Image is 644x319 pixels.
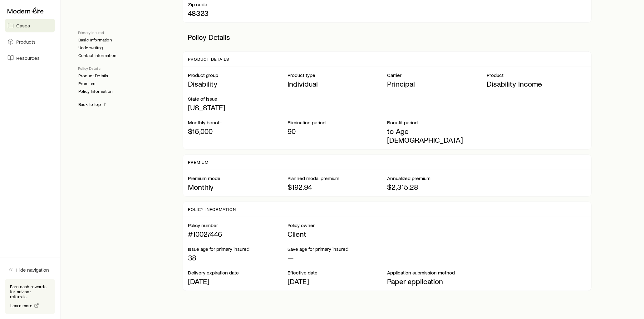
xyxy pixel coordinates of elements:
p: [DATE] [188,277,288,286]
p: [US_STATE] [188,103,288,112]
span: Products [16,39,36,45]
p: State of issue [188,96,288,102]
span: Cases [16,22,30,29]
p: Product Details [188,57,229,62]
p: Monthly [188,183,288,191]
p: Issue age for primary insured [188,246,288,252]
a: Contact Information [78,53,116,58]
p: Application submission method [387,269,487,276]
p: Benefit period [387,119,487,126]
p: Product [487,72,586,78]
p: 48323 [188,9,288,17]
p: Individual [288,79,387,88]
div: Earn cash rewards for advisor referrals.Learn more [5,279,55,314]
a: Cases [5,19,55,32]
p: Client [288,230,387,238]
p: Planned modal premium [288,175,387,181]
p: Earn cash rewards for advisor referrals. [10,284,50,299]
a: Product Details [78,73,108,79]
span: Resources [16,55,40,61]
p: Monthly benefit [188,119,288,126]
p: #10027446 [188,230,288,238]
p: 90 [288,127,387,136]
a: Back to top [78,102,107,107]
p: Save age for primary insured [288,246,387,252]
p: to Age [DEMOGRAPHIC_DATA] [387,127,487,144]
p: Premium [188,160,209,165]
a: Resources [5,51,55,65]
span: Hide navigation [16,267,49,273]
p: $2,315.28 [387,183,487,191]
p: [DATE] [288,277,387,286]
p: Product type [288,72,387,78]
p: $192.94 [288,183,387,191]
p: $15,000 [188,127,288,136]
p: Zip code [188,1,288,7]
a: Basic Information [78,37,112,43]
p: Disability [188,79,288,88]
a: Products [5,35,55,49]
p: Policy Details [183,28,592,46]
p: Carrier [387,72,487,78]
p: Policy Details [78,66,173,71]
a: Premium [78,81,96,86]
p: — [288,253,387,262]
span: Learn more [10,303,33,308]
p: Elimination period [288,119,387,126]
p: Primary Insured [78,30,173,35]
p: Premium mode [188,175,288,181]
p: Product group [188,72,288,78]
p: Annualized premium [387,175,487,181]
p: Delivery expiration date [188,269,288,276]
p: Disability Income [487,79,586,88]
p: Policy owner [288,222,387,228]
p: Effective date [288,269,387,276]
p: Paper application [387,277,487,286]
p: Principal [387,79,487,88]
a: Policy Information [78,89,113,94]
a: Underwriting [78,45,103,50]
button: Hide navigation [5,263,55,277]
p: 38 [188,253,288,262]
p: Policy Information [188,207,236,212]
p: Policy number [188,222,288,228]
